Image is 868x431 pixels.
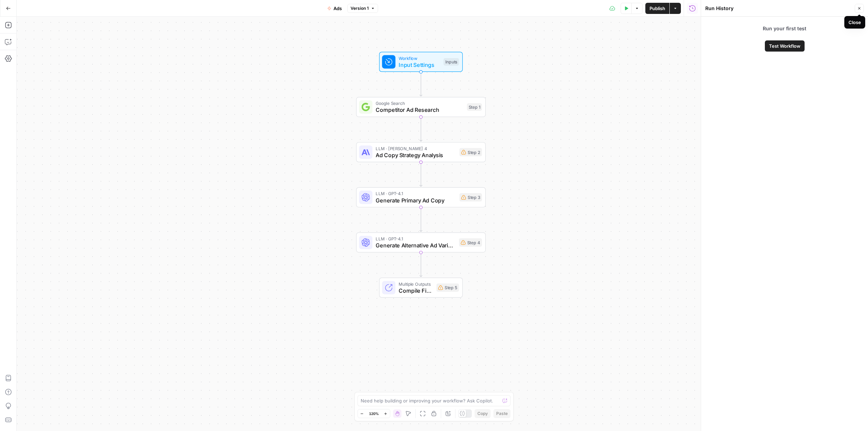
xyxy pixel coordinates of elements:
span: Input Settings [399,61,440,69]
div: Close [848,19,861,26]
button: Test Workflow [765,40,805,52]
span: Publish [650,5,665,12]
span: Generate Alternative Ad Variations [376,241,455,249]
span: 120% [369,411,379,416]
div: Multiple OutputsCompile Final Ad Copy PackageStep 5 [356,278,486,298]
div: LLM · [PERSON_NAME] 4Ad Copy Strategy AnalysisStep 2 [356,142,486,162]
g: Edge from step_4 to step_5 [420,253,422,277]
button: Ads [323,3,346,14]
span: LLM · [PERSON_NAME] 4 [376,145,456,152]
span: Paste [496,410,508,417]
span: Ads [333,5,342,12]
span: Ad Copy Strategy Analysis [376,151,456,159]
span: Workflow [399,55,440,61]
span: Generate Primary Ad Copy [376,196,456,205]
span: Multiple Outputs [399,280,433,287]
span: Google Search [376,100,463,107]
div: LLM · GPT-4.1Generate Alternative Ad VariationsStep 4 [356,232,486,253]
span: LLM · GPT-4.1 [376,236,455,242]
div: Google SearchCompetitor Ad ResearchStep 1 [356,97,486,117]
span: Test Workflow [769,43,800,49]
div: LLM · GPT-4.1Generate Primary Ad CopyStep 3 [356,187,486,208]
button: Copy [475,409,491,418]
div: WorkflowInput SettingsInputs [356,52,486,72]
button: Publish [645,3,669,14]
span: Competitor Ad Research [376,106,463,114]
button: Paste [493,409,510,418]
g: Edge from step_3 to step_4 [420,207,422,232]
g: Edge from step_1 to step_2 [420,117,422,141]
div: Inputs [444,58,459,66]
span: LLM · GPT-4.1 [376,190,456,197]
span: Version 1 [351,5,369,11]
span: Copy [477,410,488,417]
div: Step 3 [459,193,482,201]
g: Edge from start to step_1 [420,72,422,96]
div: Step 5 [436,284,459,292]
g: Edge from step_2 to step_3 [420,162,422,187]
div: Step 4 [459,238,482,247]
span: Compile Final Ad Copy Package [399,286,433,295]
button: Version 1 [347,4,378,13]
span: Run your first test [754,17,815,40]
div: Step 1 [467,103,482,111]
div: Step 2 [459,148,482,156]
